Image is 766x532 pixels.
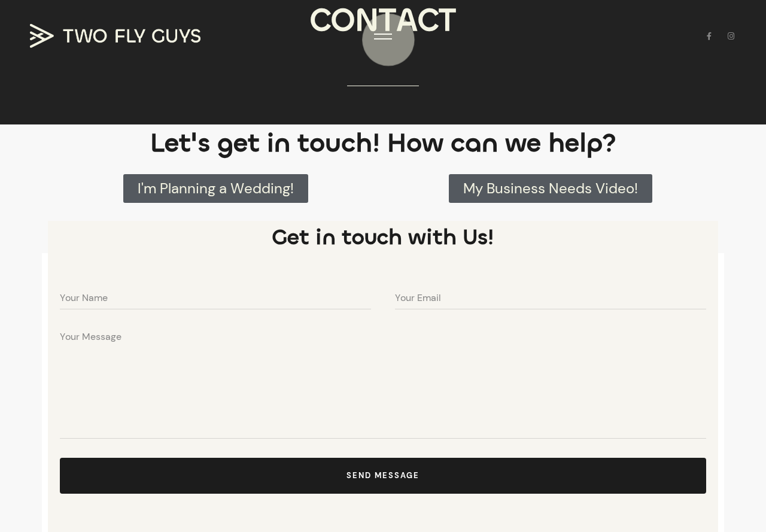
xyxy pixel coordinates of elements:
[346,470,420,481] span: Send Message
[30,24,209,48] a: TWO FLY GUYS MEDIA TWO FLY GUYS MEDIA
[123,174,308,203] a: I'm Planning a Wedding!
[395,290,441,306] span: Your Email
[60,280,371,309] input: Your Name
[60,319,706,439] textarea: Your Message
[60,290,108,306] span: Your Name
[138,181,294,196] span: I'm Planning a Wedding!
[449,174,652,203] a: My Business Needs Video!
[395,280,706,309] input: Your Email
[48,221,718,532] form: Contact form
[30,24,200,48] img: TWO FLY GUYS MEDIA
[60,221,706,254] h3: Get in touch with Us!
[60,458,706,493] button: Send Message
[48,130,718,156] h2: Let's get in touch! How can we help?
[60,329,121,345] span: Your Message
[463,181,638,196] span: My Business Needs Video!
